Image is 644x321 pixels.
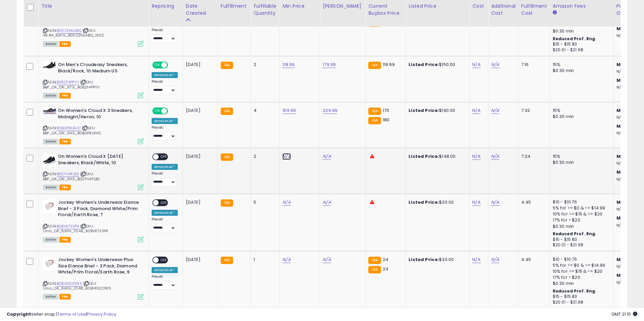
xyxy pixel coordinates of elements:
img: 31mc12WfMNL._SL40_.jpg [43,108,56,114]
b: Max: [616,77,628,83]
a: 229.99 [323,107,337,114]
b: Listed Price: [409,199,439,205]
div: 5% for >= $0 & <= $14.99 [553,205,608,211]
span: OFF [159,257,169,263]
div: seller snap | | [7,311,116,318]
small: FBA [221,153,233,161]
b: Reduced Prof. Rng. [553,36,597,42]
b: Max: [616,272,628,278]
div: [DATE] [186,257,213,263]
a: B0CFV4FLBS [57,171,79,177]
div: ASIN: [43,10,144,46]
div: Preset: [152,274,178,290]
b: Listed Price: [409,107,439,114]
div: $15 - $15.83 [553,237,608,243]
div: Additional Cost [491,3,516,17]
div: $20.01 - $21.68 [553,300,608,305]
div: Preset: [152,79,178,94]
span: All listings currently available for purchase on Amazon [43,185,58,190]
div: 4.45 [521,199,545,205]
a: N/A [282,153,290,160]
a: Privacy Policy [87,311,116,317]
div: 2 [254,62,274,68]
div: $10 - $10.76 [553,257,608,262]
b: Jockey Women's Underwear Elance Brief - 3 Pack, Diamond White/Prim Floral/Earth Rose, 7 [58,199,140,220]
a: B0B2F4PPYV [57,79,79,85]
a: N/A [491,107,499,114]
a: N/A [472,256,480,263]
div: Min Price [282,3,317,10]
span: FBA [59,139,71,144]
div: ASIN: [43,153,144,189]
a: N/A [491,153,499,160]
b: Max: [616,215,628,221]
small: FBA [221,108,233,115]
span: | SKU: Urva_OA_Kohls_10.48_B0BVK733PK [43,223,108,234]
div: 15% [553,108,608,114]
div: 10% for >= $15 & <= $20 [553,211,608,217]
div: [DATE] [186,108,213,114]
a: N/A [472,107,480,114]
span: 24 [383,256,388,263]
div: Preset: [152,28,178,43]
div: Repricing [152,3,180,10]
div: [DATE] [186,62,213,68]
img: 415cjdUjRbL._SL40_.jpg [43,62,56,70]
a: N/A [323,199,331,206]
div: Fulfillment [221,3,248,10]
div: $0.30 min [553,159,608,166]
div: ASIN: [43,62,144,98]
div: $0.30 min [553,114,608,120]
a: Terms of Use [57,311,86,317]
span: OFF [159,200,169,206]
div: [PERSON_NAME] [323,3,363,10]
div: [DATE] [186,199,213,205]
div: Amazon AI * [152,72,178,78]
b: Min: [616,199,627,205]
small: FBA [368,266,381,273]
span: FBA [59,41,71,47]
span: All listings currently available for purchase on Amazon [43,93,58,99]
div: Fulfillable Quantity [254,3,277,17]
div: Amazon AI * [152,210,178,216]
div: ASIN: [43,199,144,242]
a: B0BVK92DWS [57,281,82,286]
div: $30.00 [409,257,464,263]
span: FBA [59,294,71,300]
b: On Men's Cloudeasy Sneakers, Black/Rock, 10 Medium US [58,62,140,76]
span: All listings currently available for purchase on Amazon [43,237,58,243]
a: B0BVK733PK [57,223,79,229]
span: 180 [383,117,389,123]
div: 7.32 [521,108,545,114]
img: 31UEbg44ctL._SL40_.jpg [43,199,56,213]
div: $15 - $15.83 [553,294,608,300]
div: Amazon AI * [152,164,178,170]
b: Max: [616,25,628,32]
small: FBA [221,257,233,264]
small: FBA [221,62,233,69]
a: N/A [282,199,290,206]
a: 179.99 [323,61,336,68]
div: Fulfillment Cost [521,3,547,17]
small: Amazon Fees. [553,10,557,16]
span: All listings currently available for purchase on Amazon [43,294,58,300]
div: $15 - $15.83 [553,42,608,47]
div: [DATE] [186,153,213,159]
a: N/A [323,256,331,263]
b: Max: [616,123,628,129]
span: | SKU: 48.84_Kohls_B002ZMJABQ_1602 [43,28,104,38]
b: Min: [616,61,627,68]
b: Min: [616,107,627,114]
div: Current Buybox Price [368,3,403,17]
div: Preset: [152,171,178,186]
div: 5 [254,199,274,205]
a: B0BGP8LRHC [57,125,81,131]
b: Min: [616,153,627,159]
div: 2 [254,153,274,159]
div: $0.30 min [553,68,608,74]
a: N/A [282,256,290,263]
img: 31DS2QHywxL._SL40_.jpg [43,153,56,167]
a: 169.99 [282,107,296,114]
span: ON [153,108,161,114]
div: 5% for >= $0 & <= $14.99 [553,262,608,268]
